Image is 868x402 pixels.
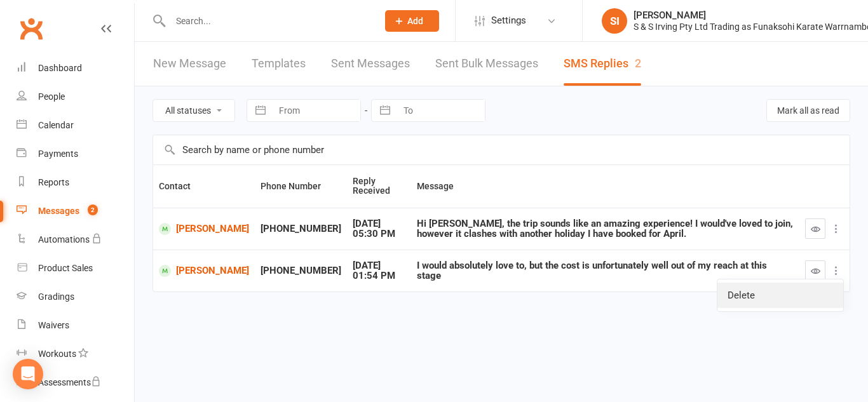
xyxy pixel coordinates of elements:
[252,42,306,86] a: Templates
[272,100,360,121] input: From
[331,42,410,86] a: Sent Messages
[88,204,98,215] span: 2
[17,111,134,140] a: Calendar
[153,135,850,164] input: Search by name or phone number
[261,224,341,234] div: [PHONE_NUMBER]
[397,100,485,121] input: To
[417,218,794,239] div: Hi [PERSON_NAME], the trip sounds like an amazing experience! I would've loved to join, however i...
[385,10,439,32] button: Add
[407,16,423,26] span: Add
[261,265,341,276] div: [PHONE_NUMBER]
[38,263,93,273] div: Product Sales
[38,349,76,359] div: Workouts
[38,120,74,130] div: Calendar
[17,140,134,168] a: Payments
[17,340,134,368] a: Workouts
[166,12,369,30] input: Search...
[159,265,249,277] a: [PERSON_NAME]
[38,206,79,216] div: Messages
[255,165,347,208] th: Phone Number
[17,168,134,197] a: Reports
[353,260,405,271] div: [DATE]
[491,6,526,35] span: Settings
[15,13,47,44] a: Clubworx
[38,234,90,245] div: Automations
[564,42,641,86] a: SMS Replies2
[17,254,134,283] a: Product Sales
[38,63,82,73] div: Dashboard
[17,197,134,225] a: Messages 2
[159,223,249,235] a: [PERSON_NAME]
[17,83,134,111] a: People
[435,42,538,86] a: Sent Bulk Messages
[353,218,405,229] div: [DATE]
[38,377,101,387] div: Assessments
[153,165,255,208] th: Contact
[417,260,794,281] div: I would absolutely love to, but the cost is unfortunately well out of my reach at this stage
[347,165,411,208] th: Reply Received
[717,283,843,308] a: Delete
[38,320,69,330] div: Waivers
[602,8,627,34] div: SI
[635,57,641,70] div: 2
[38,91,65,102] div: People
[411,165,799,208] th: Message
[353,229,405,239] div: 05:30 PM
[13,359,43,389] div: Open Intercom Messenger
[766,99,850,122] button: Mark all as read
[353,271,405,281] div: 01:54 PM
[153,42,226,86] a: New Message
[17,368,134,397] a: Assessments
[38,177,69,187] div: Reports
[17,54,134,83] a: Dashboard
[17,311,134,340] a: Waivers
[17,283,134,311] a: Gradings
[38,291,74,302] div: Gradings
[17,225,134,254] a: Automations
[38,149,78,159] div: Payments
